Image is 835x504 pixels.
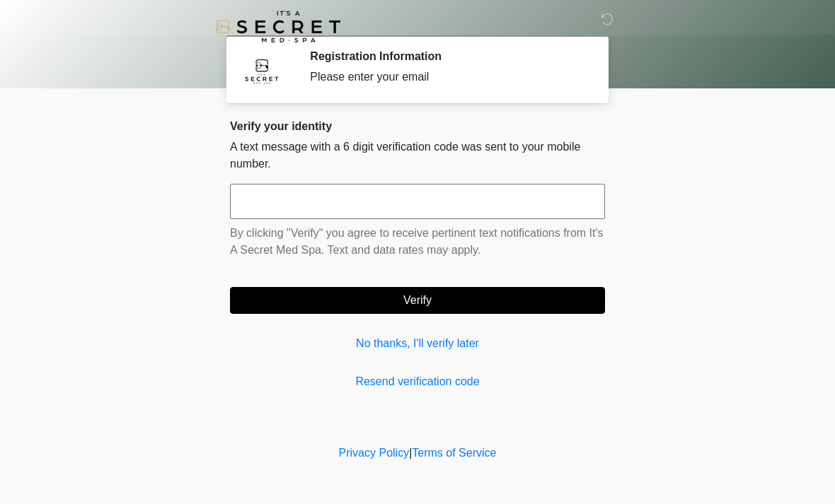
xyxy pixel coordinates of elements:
[230,119,605,133] h2: Verify your identity
[339,447,410,459] a: Privacy Policy
[216,11,340,42] img: It's A Secret Med Spa Logo
[409,447,412,459] a: |
[230,139,605,172] p: A text message with a 6 digit verification code was sent to your mobile number.
[412,447,496,459] a: Terms of Service
[230,287,605,314] button: Verify
[310,69,584,86] div: Please enter your email
[310,49,584,63] h2: Registration Information
[230,225,605,259] p: By clicking "Verify" you agree to receive pertinent text notifications from It's A Secret Med Spa...
[230,335,605,352] a: No thanks, I'll verify later
[230,373,605,390] a: Resend verification code
[241,49,283,92] img: Agent Avatar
